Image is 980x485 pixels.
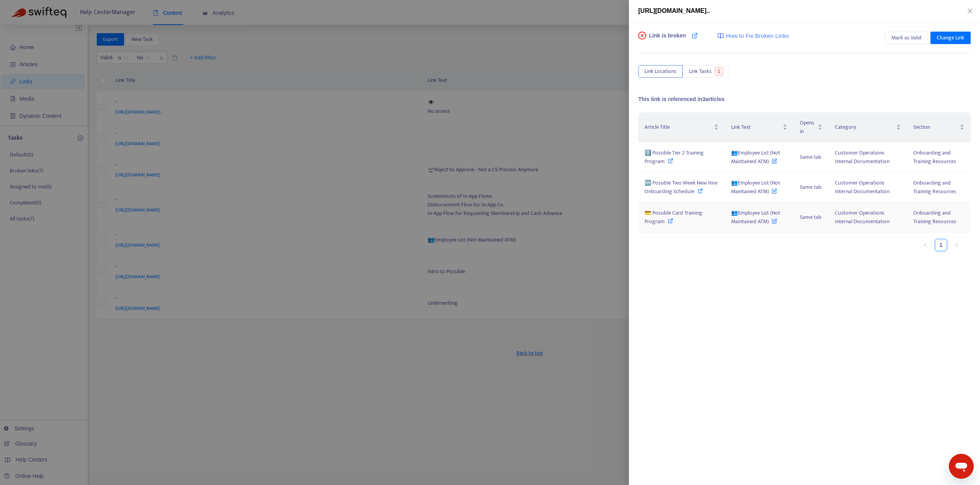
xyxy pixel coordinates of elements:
[638,96,724,102] span: This link is referenced in 3 articles
[964,7,975,15] button: Close
[649,32,686,47] span: Link is broken
[731,178,780,196] span: 👥Employee List (Not Maintained ATM)
[725,112,794,142] th: Link Text
[950,239,963,251] button: right
[930,32,971,44] button: Change Link
[731,123,781,131] span: Link Text
[644,123,712,131] span: Article Title
[731,208,780,226] span: 👥Employee List (Not Maintained ATM)
[835,148,889,166] span: Customer Operations Internal Documentation
[835,208,889,226] span: Customer Operations Internal Documentation
[950,239,963,251] li: Next Page
[937,34,964,42] span: Change Link
[731,148,780,166] span: 👥Employee List (Not Maintained ATM)
[935,239,947,251] li: 1
[913,148,956,166] span: Onboarding and Training Resources
[919,239,932,251] li: Previous Page
[913,178,956,196] span: Onboarding and Training Resources
[923,243,928,247] span: left
[949,454,974,479] iframe: Button to launch messaging window
[644,148,704,166] span: 2️⃣ Possible Tier 2 Training Program
[800,153,822,162] span: Same tab
[800,213,822,222] span: Same tab
[829,112,907,142] th: Category
[638,32,646,39] span: close-circle
[715,67,724,76] span: 1
[644,67,676,76] span: Link Locations
[717,33,724,39] img: image-link
[919,239,932,251] button: left
[800,183,822,192] span: Same tab
[967,8,973,14] span: close
[835,123,895,131] span: Category
[954,243,959,247] span: right
[885,32,928,44] button: Mark as Valid
[907,112,971,142] th: Section
[726,32,789,41] span: How to Fix Broken Links
[638,7,710,14] span: [URL][DOMAIN_NAME]..
[935,239,947,251] a: 1
[683,65,730,78] button: Link Tasks1
[638,65,683,78] button: Link Locations
[794,112,829,142] th: Opens in
[835,178,889,196] span: Customer Operations Internal Documentation
[689,67,712,76] span: Link Tasks
[913,123,958,131] span: Section
[891,34,921,42] span: Mark as Valid
[644,178,717,196] span: 🆕 Possible Two Week New Hire Onboarding Schedule
[644,208,702,226] span: 💳 Possible Card Training Program
[913,208,956,226] span: Onboarding and Training Resources
[638,112,725,142] th: Article Title
[800,119,817,136] span: Opens in
[717,32,789,41] a: How to Fix Broken Links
